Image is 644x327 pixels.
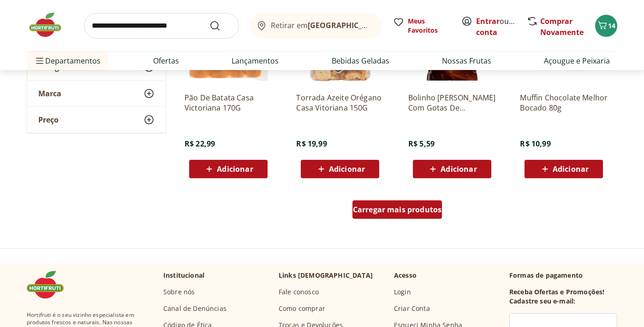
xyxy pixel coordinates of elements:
span: Adicionar [329,165,365,173]
a: Canal de Denúncias [163,304,227,313]
input: search [84,13,239,39]
a: Meus Favoritos [393,17,450,35]
a: Muffin Chocolate Melhor Bocado 80g [520,93,608,113]
span: Adicionar [217,165,253,173]
span: Meus Favoritos [408,17,450,35]
a: Fale conosco [279,287,319,297]
p: Links [DEMOGRAPHIC_DATA] [279,271,373,280]
a: Comprar Novamente [540,16,584,37]
button: Adicionar [301,160,379,178]
span: R$ 19,99 [296,139,327,149]
span: Marca [38,89,61,98]
button: Marca [27,81,166,106]
button: Adicionar [525,160,603,178]
a: Bolinho [PERSON_NAME] Com Gotas De Chocolate 70G [408,93,496,113]
button: Adicionar [189,160,268,178]
span: R$ 10,99 [520,139,550,149]
a: Como comprar [279,304,325,313]
span: 14 [608,21,615,30]
a: Carregar mais produtos [352,200,442,222]
p: Acesso [394,271,417,280]
a: Bebidas Geladas [332,55,389,66]
span: ou [476,16,517,38]
h3: Receba Ofertas e Promoções! [509,287,604,297]
span: R$ 22,99 [185,139,215,149]
a: Entrar [476,16,500,26]
p: Formas de pagamento [509,271,617,280]
a: Criar conta [476,16,527,37]
img: Hortifruti [27,271,73,298]
a: Login [394,287,411,297]
button: Menu [34,50,45,72]
a: Pão De Batata Casa Victoriana 170G [185,93,272,113]
img: Hortifruti [27,11,73,39]
span: Adicionar [441,165,477,173]
span: Carregar mais produtos [353,206,442,213]
button: Preço [27,107,166,133]
b: [GEOGRAPHIC_DATA]/[GEOGRAPHIC_DATA] [308,20,463,30]
span: Adicionar [553,165,589,173]
span: Departamentos [34,50,101,72]
button: Carrinho [595,15,617,37]
a: Nossas Frutas [442,55,491,66]
a: Ofertas [153,55,179,66]
h3: Cadastre seu e-mail: [509,297,575,306]
span: Preço [38,115,59,124]
p: Institucional [163,271,204,280]
a: Torrada Azeite Orégano Casa Vitoriana 150G [296,93,384,113]
span: R$ 5,59 [408,139,435,149]
button: Submit Search [209,20,232,31]
button: Retirar em[GEOGRAPHIC_DATA]/[GEOGRAPHIC_DATA] [250,13,382,39]
a: Açougue e Peixaria [544,55,610,66]
a: Sobre nós [163,287,195,297]
a: Lançamentos [232,55,279,66]
a: Criar Conta [394,304,430,313]
span: Retirar em [271,21,373,29]
button: Adicionar [413,160,491,178]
